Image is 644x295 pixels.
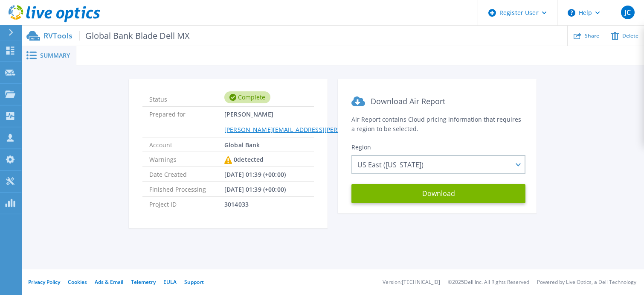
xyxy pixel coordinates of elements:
[351,115,521,133] span: Air Report contains Cloud pricing information that requires a region to be selected.
[351,155,525,174] div: US East ([US_STATE])
[224,137,260,152] span: Global Bank
[224,167,286,181] span: [DATE] 01:39 (+00:00)
[131,278,156,286] a: Telemetry
[149,107,224,137] span: Prepared for
[224,197,249,211] span: 3014033
[28,278,60,286] a: Privacy Policy
[351,143,371,151] span: Region
[149,137,224,152] span: Account
[68,278,87,286] a: Cookies
[383,280,440,285] li: Version: [TECHNICAL_ID]
[184,278,204,286] a: Support
[622,33,638,38] span: Delete
[624,9,631,16] span: JC
[224,152,264,167] div: 0 detected
[40,53,70,58] span: Summary
[149,167,224,181] span: Date Created
[448,280,529,285] li: © 2025 Dell Inc. All Rights Reserved
[95,278,123,286] a: Ads & Email
[149,92,224,103] span: Status
[585,33,599,38] span: Share
[224,126,423,134] a: [PERSON_NAME][EMAIL_ADDRESS][PERSON_NAME][DOMAIN_NAME]
[537,280,636,285] li: Powered by Live Optics, a Dell Technology
[224,107,423,137] span: [PERSON_NAME]
[149,182,224,196] span: Finished Processing
[149,197,224,211] span: Project ID
[79,31,190,41] span: Global Bank Blade Dell MX
[44,31,190,41] p: RVTools
[149,152,224,166] span: Warnings
[371,96,445,106] span: Download Air Report
[351,184,525,203] button: Download
[224,182,286,196] span: [DATE] 01:39 (+00:00)
[224,91,270,103] div: Complete
[163,278,177,286] a: EULA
